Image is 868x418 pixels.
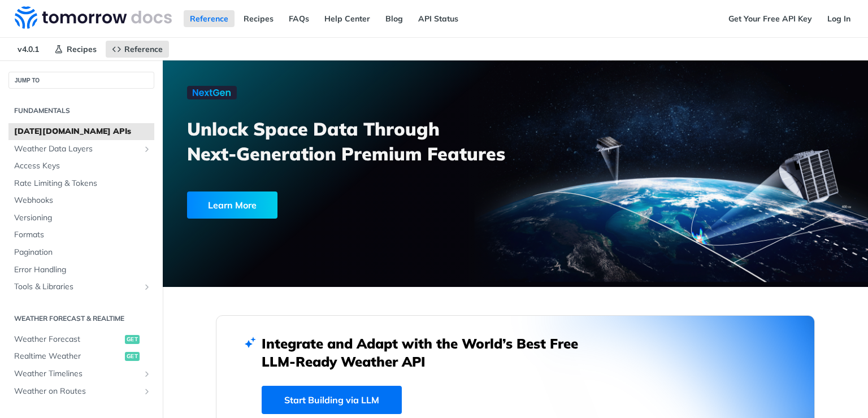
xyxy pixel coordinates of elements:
span: Weather Timelines [14,368,140,380]
a: Recipes [237,10,280,27]
a: Access Keys [8,158,154,175]
a: [DATE][DOMAIN_NAME] APIs [8,123,154,140]
a: Realtime Weatherget [8,348,154,365]
span: Formats [14,229,151,241]
img: Tomorrow.io Weather API Docs [15,6,172,29]
span: Rate Limiting & Tokens [14,178,151,189]
a: Weather Data LayersShow subpages for Weather Data Layers [8,141,154,158]
a: Get Your Free API Key [722,10,818,27]
span: Weather Data Layers [14,143,140,155]
a: Pagination [8,244,154,261]
button: Show subpages for Weather on Routes [142,387,151,396]
a: API Status [412,10,465,27]
img: NextGen [187,86,237,99]
span: Weather on Routes [14,386,140,397]
span: Error Handling [14,264,151,276]
a: Help Center [318,10,376,27]
a: Error Handling [8,262,154,278]
h3: Unlock Space Data Through Next-Generation Premium Features [187,116,528,166]
a: Blog [379,10,409,27]
h2: Fundamentals [8,106,154,116]
span: Realtime Weather [14,351,122,362]
button: Show subpages for Tools & Libraries [142,282,151,291]
button: Show subpages for Weather Timelines [142,369,151,378]
span: Access Keys [14,160,151,172]
span: v4.0.1 [11,41,45,58]
h2: Weather Forecast & realtime [8,313,154,324]
a: Log In [821,10,857,27]
span: Recipes [67,44,97,54]
a: Weather Forecastget [8,331,154,348]
span: Weather Forecast [14,334,122,345]
a: Reference [184,10,235,27]
span: Pagination [14,247,151,258]
a: Weather TimelinesShow subpages for Weather Timelines [8,365,154,382]
span: [DATE][DOMAIN_NAME] APIs [14,126,151,137]
a: Recipes [48,41,103,58]
span: get [125,352,140,361]
a: Formats [8,227,154,243]
a: Learn More [187,191,459,219]
a: Webhooks [8,192,154,209]
button: JUMP TO [8,72,154,89]
h2: Integrate and Adapt with the World’s Best Free LLM-Ready Weather API [262,334,595,371]
a: Weather on RoutesShow subpages for Weather on Routes [8,383,154,400]
div: Learn More [187,191,277,219]
span: get [125,335,140,344]
a: Rate Limiting & Tokens [8,175,154,192]
a: Versioning [8,210,154,227]
a: Start Building via LLM [262,386,402,414]
span: Webhooks [14,195,151,206]
span: Tools & Libraries [14,281,140,293]
span: Reference [124,44,163,54]
a: Tools & LibrariesShow subpages for Tools & Libraries [8,278,154,295]
a: Reference [106,41,169,58]
button: Show subpages for Weather Data Layers [142,145,151,154]
span: Versioning [14,212,151,224]
a: FAQs [283,10,315,27]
